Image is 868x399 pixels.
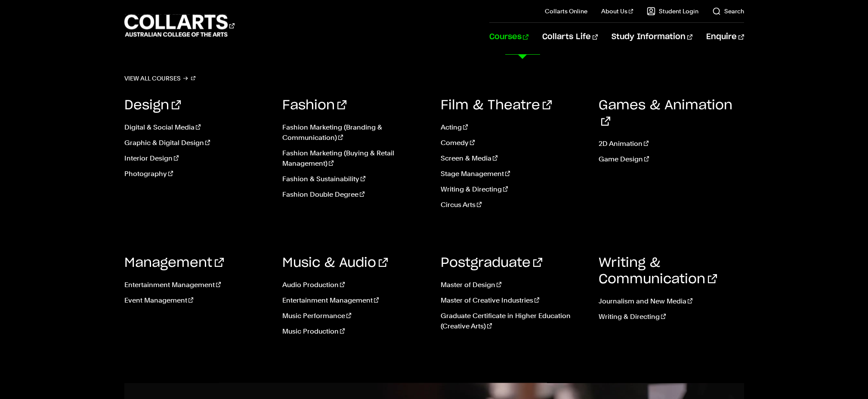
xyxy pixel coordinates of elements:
a: Study Information [612,23,692,51]
a: Collarts Life [542,23,598,51]
a: Fashion Marketing (Branding & Communication) [282,122,428,143]
a: Master of Design [441,280,586,290]
a: Film & Theatre [441,99,552,112]
a: Photography [124,169,270,179]
a: Music & Audio [282,257,388,269]
a: Student Login [647,7,698,15]
a: Comedy [441,138,586,148]
a: Management [124,257,224,269]
a: Fashion [282,99,346,112]
a: Collarts Online [545,7,587,15]
a: Fashion Double Degree [282,189,428,200]
a: Fashion & Sustainability [282,174,428,184]
a: Music Performance [282,311,428,321]
a: Writing & Communication [599,257,717,286]
a: Postgraduate [441,257,542,269]
a: Writing & Directing [599,312,744,322]
a: Design [124,99,181,112]
a: Acting [441,122,586,133]
a: Enquire [706,23,744,51]
a: View all courses [124,72,196,84]
a: 2D Animation [599,139,744,149]
a: Writing & Directing [441,184,586,195]
a: Screen & Media [441,153,586,164]
a: Interior Design [124,153,270,164]
a: Circus Arts [441,200,586,210]
a: Music Production [282,326,428,337]
a: Search [712,7,744,15]
a: About Us [601,7,633,15]
a: Master of Creative Industries [441,295,586,306]
a: Digital & Social Media [124,122,270,133]
a: Entertainment Management [124,280,270,290]
a: Games & Animation [599,99,732,128]
a: Graduate Certificate in Higher Education (Creative Arts) [441,311,586,331]
a: Event Management [124,295,270,306]
a: Game Design [599,154,744,164]
a: Courses [489,23,528,51]
a: Entertainment Management [282,295,428,306]
a: Audio Production [282,280,428,290]
a: Graphic & Digital Design [124,138,270,148]
a: Journalism and New Media [599,296,744,306]
a: Fashion Marketing (Buying & Retail Management) [282,148,428,169]
div: Go to homepage [124,13,235,38]
a: Stage Management [441,169,586,179]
